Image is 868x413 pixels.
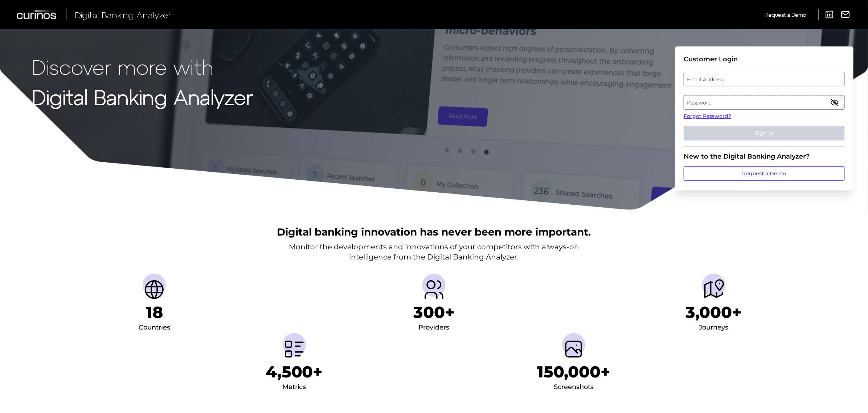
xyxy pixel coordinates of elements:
[32,55,253,78] p: Discover more with
[537,362,610,381] h1: 150,000+
[684,152,845,160] div: New to the Digital Banking Analyzer?
[277,225,591,239] h2: Digital banking innovation has never been more important.
[282,381,306,393] div: Metrics
[554,381,594,393] div: Screenshots
[32,85,253,109] strong: Digital Banking Analyzer
[702,278,725,301] img: Journeys
[75,9,171,20] span: Digital Banking Analyzer
[562,338,585,361] img: Screenshots
[139,322,170,334] div: Countries
[143,278,166,301] img: Countries
[283,338,306,361] img: Metrics
[699,322,728,334] div: Journeys
[266,362,323,381] h1: 4,500+
[684,113,845,120] a: Forgot Password?
[684,73,844,86] label: Email Address
[685,303,742,322] h1: 3,000+
[765,9,806,21] a: Request a Demo
[289,242,579,262] p: Monitor the developments and innovations of your competitors with always-on intelligence from the...
[684,96,844,109] label: Password
[17,10,57,19] img: Curinos
[146,303,163,322] h1: 18
[765,12,806,18] span: Request a Demo
[684,55,845,63] div: Customer Login
[684,166,845,181] a: Request a Demo
[413,303,455,322] h1: 300+
[422,278,446,301] img: Providers
[684,126,845,140] button: Sign In
[419,322,450,334] div: Providers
